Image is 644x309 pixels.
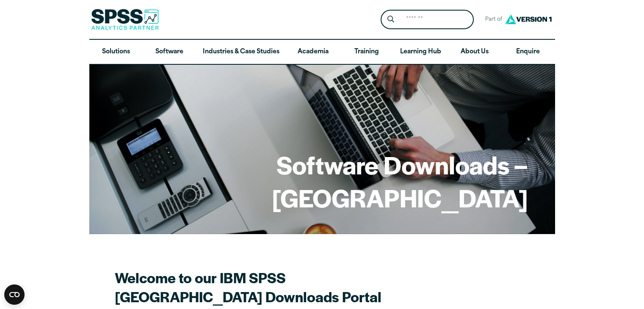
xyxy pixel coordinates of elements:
[89,40,143,64] a: Solutions
[481,14,503,26] span: Part of
[383,12,398,28] button: Search magnifying glass icon
[4,284,25,305] button: Open CMP widget
[116,148,528,214] h1: Software Downloads – [GEOGRAPHIC_DATA]
[340,40,393,64] a: Training
[196,40,286,64] a: Industries & Case Studies
[89,40,555,64] nav: Desktop version of site main menu
[503,11,554,27] img: Version1 Logo
[381,10,474,30] form: Site Header Search Form
[286,40,340,64] a: Academia
[91,9,159,30] img: SPSS Analytics Partner
[393,40,448,64] a: Learning Hub
[387,16,394,23] svg: Search magnifying glass icon
[501,40,555,64] a: Enquire
[448,40,501,64] a: About Us
[143,40,196,64] a: Software
[115,268,411,306] h2: Welcome to our IBM SPSS [GEOGRAPHIC_DATA] Downloads Portal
